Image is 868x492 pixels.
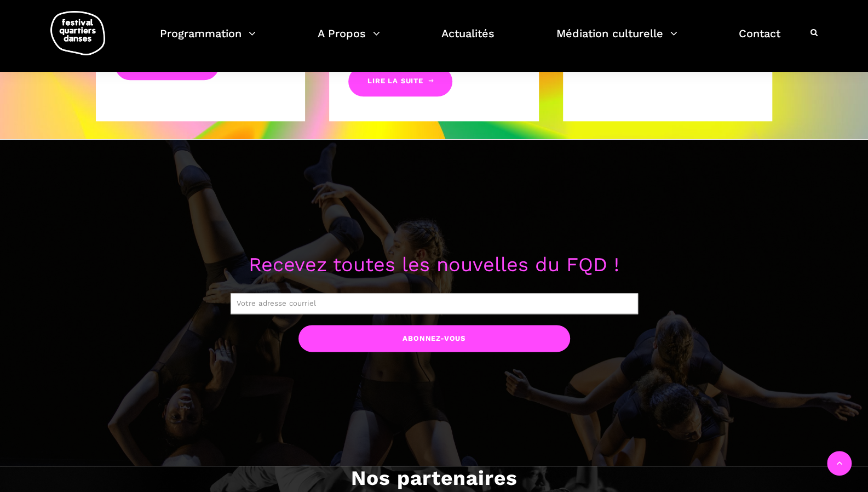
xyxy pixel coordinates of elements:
a: A Propos [318,24,380,56]
a: Actualités [441,24,495,56]
input: Votre adresse courriel [231,293,638,314]
a: Médiation culturelle [556,24,677,56]
img: logo-fqd-med [50,11,105,55]
p: Recevez toutes les nouvelles du FQD ! [95,249,774,281]
input: Abonnez-vous [298,325,570,352]
a: Contact [739,24,780,56]
a: Programmation [160,24,256,56]
a: Lire la suite [348,66,452,96]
